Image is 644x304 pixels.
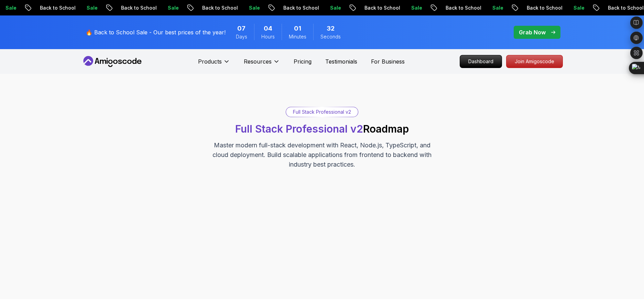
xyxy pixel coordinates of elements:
[519,28,546,36] p: Grab Now
[294,57,312,66] a: Pricing
[86,28,226,36] p: 🔥 Back to School Sale - Our best prices of the year!
[359,4,406,11] p: Back to School
[460,55,502,68] p: Dashboard
[294,24,301,33] span: 1 Minutes
[325,57,357,66] a: Testimonials
[244,57,272,66] p: Resources
[243,4,265,11] p: Sale
[237,24,245,33] span: 7 Days
[261,33,275,40] span: Hours
[198,57,222,66] p: Products
[487,4,509,11] p: Sale
[207,140,438,169] p: Master modern full-stack development with React, Node.js, TypeScript, and cloud deployment. Build...
[440,4,487,11] p: Back to School
[506,55,563,68] a: Join Amigoscode
[325,4,347,11] p: Sale
[116,4,162,11] p: Back to School
[460,55,502,68] a: Dashboard
[320,33,341,40] span: Seconds
[264,24,272,33] span: 4 Hours
[289,33,306,40] span: Minutes
[244,57,280,71] button: Resources
[406,4,428,11] p: Sale
[81,4,103,11] p: Sale
[198,57,230,71] button: Products
[371,57,405,66] a: For Business
[235,123,363,135] span: Full Stack Professional v2
[506,55,563,68] p: Join Amigoscode
[327,24,335,33] span: 32 Seconds
[34,4,81,11] p: Back to School
[568,4,590,11] p: Sale
[521,4,568,11] p: Back to School
[278,4,325,11] p: Back to School
[197,4,243,11] p: Back to School
[286,107,358,117] div: Full Stack Professional v2
[235,123,409,135] h1: Roadmap
[162,4,184,11] p: Sale
[236,33,247,40] span: Days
